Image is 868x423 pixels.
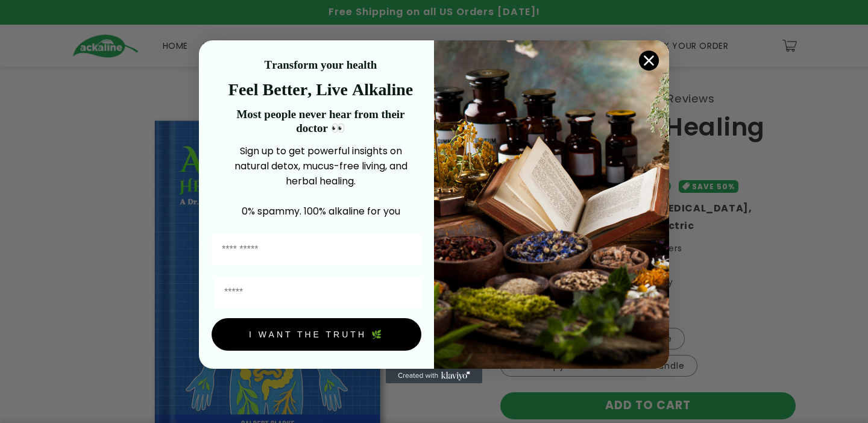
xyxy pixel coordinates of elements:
strong: Feel Better, Live Alkaline [228,80,413,99]
p: Sign up to get powerful insights on natural detox, mucus-free living, and herbal healing. [220,143,421,189]
button: Close dialog [638,50,659,71]
p: 0% spammy. 100% alkaline for you [220,204,421,219]
strong: Most people never hear from their doctor 👀 [236,108,404,134]
strong: Transform your health [265,58,377,71]
img: 4a4a186a-b914-4224-87c7-990d8ecc9bca.jpeg [434,40,669,369]
input: Email [214,277,421,308]
a: Created with Klaviyo - opens in a new tab [386,369,482,383]
button: I WANT THE TRUTH 🌿 [212,318,421,351]
input: First Name [212,234,421,265]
